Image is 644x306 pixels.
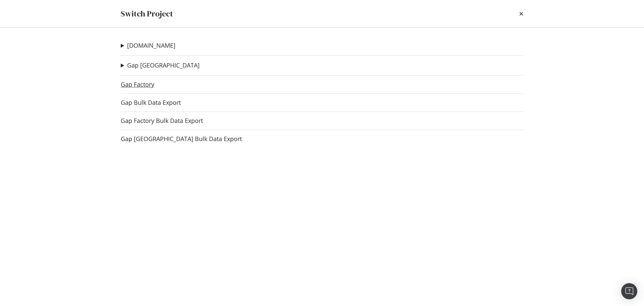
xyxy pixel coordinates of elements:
[127,42,175,49] a: [DOMAIN_NAME]
[121,61,200,70] summary: Gap [GEOGRAPHIC_DATA]
[121,135,242,142] a: Gap [GEOGRAPHIC_DATA] Bulk Data Export
[519,8,523,19] div: times
[621,283,637,299] div: Open Intercom Messenger
[121,41,175,50] summary: [DOMAIN_NAME]
[121,117,203,124] a: Gap Factory Bulk Data Export
[121,99,181,106] a: Gap Bulk Data Export
[121,8,173,19] div: Switch Project
[127,62,200,69] a: Gap [GEOGRAPHIC_DATA]
[121,81,154,88] a: Gap Factory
